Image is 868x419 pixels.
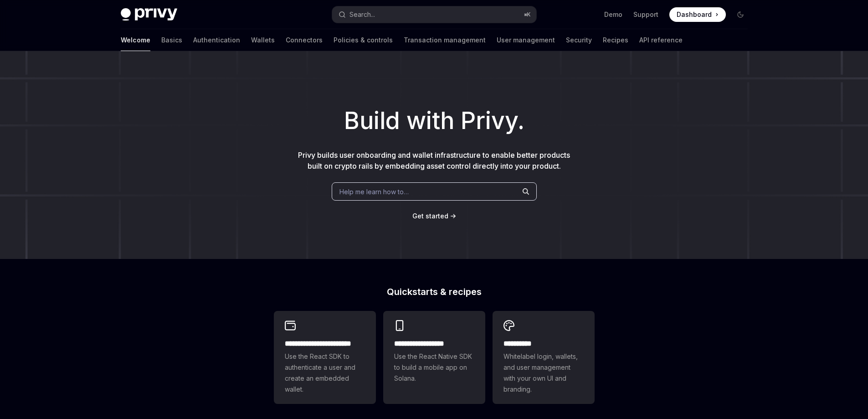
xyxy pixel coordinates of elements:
[274,287,595,296] h2: Quickstarts & recipes
[286,29,323,51] a: Connectors
[677,10,712,19] span: Dashboard
[285,351,365,395] span: Use the React SDK to authenticate a user and create an embedded wallet.
[669,7,726,22] a: Dashboard
[639,29,683,51] a: API reference
[404,29,486,51] a: Transaction management
[503,351,584,395] span: Whitelabel login, wallets, and user management with your own UI and branding.
[383,311,485,404] a: **** **** **** ***Use the React Native SDK to build a mobile app on Solana.
[524,11,531,18] span: ⌘ K
[15,103,853,139] h1: Build with Privy.
[121,29,150,51] a: Welcome
[121,8,177,21] img: dark logo
[298,150,570,171] span: Privy builds user onboarding and wallet infrastructure to enable better products built on crypto ...
[339,187,409,197] span: Help me learn how to…
[412,212,448,220] span: Get started
[733,7,748,22] button: Toggle dark mode
[633,10,658,19] a: Support
[334,29,393,51] a: Policies & controls
[497,29,555,51] a: User management
[412,212,448,221] a: Get started
[394,351,474,384] span: Use the React Native SDK to build a mobile app on Solana.
[332,6,536,23] button: Search...⌘K
[349,9,375,20] div: Search...
[251,29,275,51] a: Wallets
[603,29,628,51] a: Recipes
[193,29,240,51] a: Authentication
[493,311,595,404] a: **** *****Whitelabel login, wallets, and user management with your own UI and branding.
[604,10,622,19] a: Demo
[161,29,182,51] a: Basics
[566,29,592,51] a: Security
